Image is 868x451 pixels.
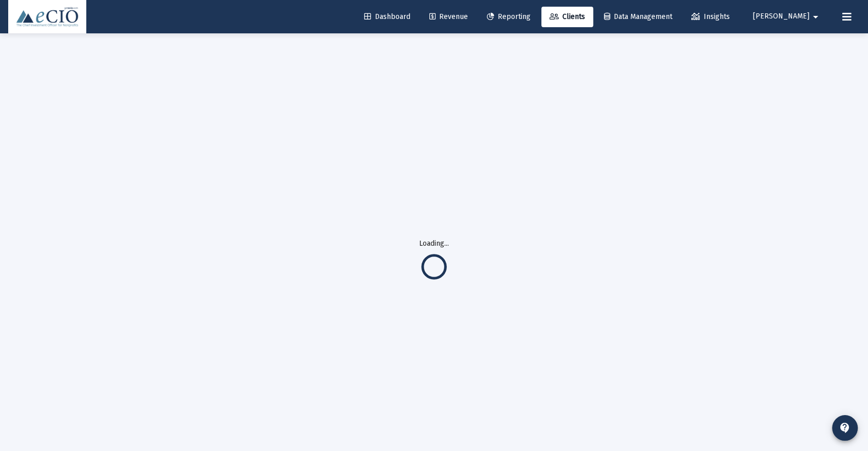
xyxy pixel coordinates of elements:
a: Revenue [421,7,476,27]
a: Dashboard [356,7,419,27]
mat-icon: arrow_drop_down [809,7,822,27]
a: Data Management [596,7,681,27]
span: [PERSON_NAME] [753,12,809,21]
a: Clients [541,7,593,27]
span: Reporting [487,12,531,21]
span: Clients [550,12,585,21]
span: Dashboard [364,12,410,21]
span: Data Management [604,12,672,21]
span: Revenue [429,12,468,21]
button: [PERSON_NAME] [741,6,834,27]
img: Dashboard [16,7,79,27]
a: Insights [683,7,738,27]
a: Reporting [479,7,539,27]
span: Insights [691,12,730,21]
mat-icon: contact_support [839,422,851,434]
